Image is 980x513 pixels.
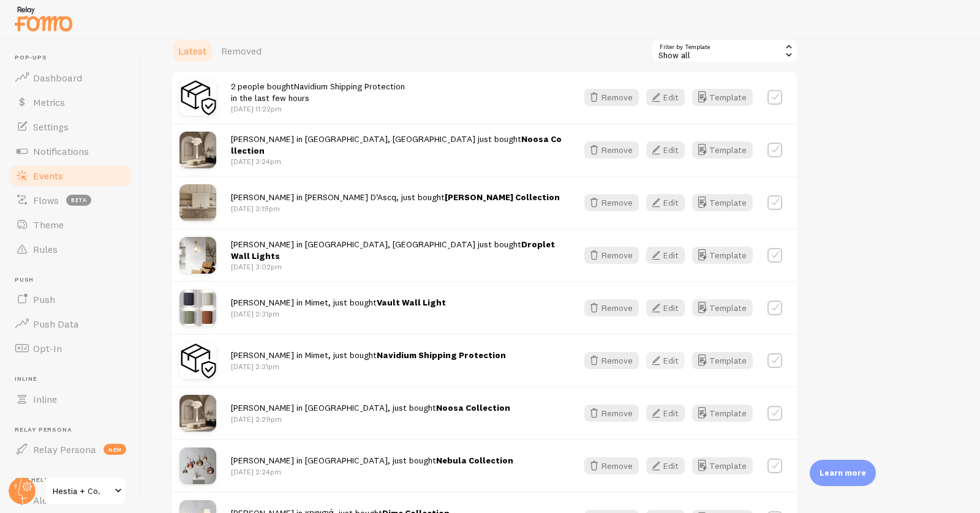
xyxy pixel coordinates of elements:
span: Metrics [33,96,65,108]
span: Relay Persona [15,426,134,434]
button: Edit [646,299,685,316]
span: Hestia + Co. [53,484,111,498]
a: Push [7,287,134,312]
button: Template [692,141,753,159]
span: Push Data [33,318,79,330]
p: [DATE] 11:22pm [231,103,405,114]
div: Learn more [810,460,876,486]
button: Template [692,457,753,474]
a: Edit [646,352,692,369]
a: Navidium Shipping Protection [377,350,506,361]
a: Vault Wall Light [377,297,446,308]
a: [PERSON_NAME] Collection [445,192,560,203]
span: Relay Persona [33,443,96,455]
span: [PERSON_NAME] in [PERSON_NAME] D’Ascq, just bought [231,192,560,203]
a: Droplet Wall Lights [231,239,555,261]
a: Noosa Collection [436,402,510,413]
button: Template [692,194,753,211]
a: Edit [646,299,692,316]
a: Hestia + Co. [44,476,127,506]
span: Push [33,293,55,305]
span: [PERSON_NAME] in [GEOGRAPHIC_DATA], just bought [231,402,510,413]
button: Remove [584,299,639,316]
span: Removed [221,45,262,57]
a: Edit [646,457,692,474]
button: Edit [646,141,685,159]
a: Metrics [7,90,134,114]
p: [DATE] 3:02pm [231,261,562,272]
p: [DATE] 2:31pm [231,361,506,372]
span: Events [33,170,63,182]
button: Remove [584,457,639,474]
button: Template [692,405,753,422]
a: Nebula Collection [436,455,513,466]
span: Latest [178,45,206,57]
button: Edit [646,352,685,369]
span: Notifications [33,145,89,157]
img: dumont-collection-397047_small.jpg [179,184,216,221]
p: [DATE] 3:24pm [231,156,562,167]
button: Remove [584,405,639,422]
span: Inline [33,393,57,405]
a: Template [692,352,753,369]
button: Remove [584,352,639,369]
a: Navidium Shipping Protection [294,81,405,92]
img: navidium-shipping-protection-986021_small.png [179,342,216,379]
a: Theme [7,212,134,237]
button: Edit [646,194,685,211]
p: [DATE] 2:31pm [231,309,446,319]
a: Flows beta [7,188,134,212]
a: Edit [646,141,692,159]
span: Opt-In [33,342,62,354]
span: Inline [15,375,134,383]
a: Edit [646,405,692,422]
a: Notifications [7,139,134,163]
a: Inline [7,387,134,411]
p: [DATE] 2:24pm [231,466,513,477]
a: Edit [646,89,692,106]
img: Meta_11_small.png [179,132,216,168]
a: Noosa Collection [231,133,562,156]
button: Remove [584,194,639,211]
a: Opt-In [7,336,134,361]
a: Latest [171,39,214,63]
a: Rules [7,237,134,261]
p: Learn more [820,467,866,479]
button: Edit [646,89,685,106]
button: Template [692,299,753,316]
img: navidium-shipping-protection-986021_small.png [179,79,216,116]
a: Edit [646,194,692,211]
img: fomo-relay-logo-orange.svg [13,3,74,34]
span: [PERSON_NAME] in Mimet, just bought [231,350,506,361]
div: Show all [651,39,798,63]
span: Dashboard [33,72,82,84]
button: Remove [584,141,639,159]
span: Theme [33,219,64,231]
img: vault-wall-light-935436.webp [179,290,216,326]
a: Push Data [7,312,134,336]
p: [DATE] 3:19pm [231,203,560,214]
span: [PERSON_NAME] in [GEOGRAPHIC_DATA], [GEOGRAPHIC_DATA] just bought [231,239,555,261]
img: Meta_11_small.png [179,395,216,432]
button: Remove [584,247,639,264]
span: Settings [33,121,69,133]
span: Rules [33,243,58,255]
button: Template [692,89,753,106]
button: Edit [646,247,685,264]
a: Relay Persona new [7,437,134,462]
button: Remove [584,89,639,106]
p: [DATE] 2:29pm [231,414,510,424]
a: Removed [214,39,269,63]
span: [PERSON_NAME] in Mimet, just bought [231,297,446,308]
img: nebula-collection-747829.webp [179,447,216,484]
button: Edit [646,405,685,422]
button: Template [692,247,753,264]
span: [PERSON_NAME] in [GEOGRAPHIC_DATA], [GEOGRAPHIC_DATA] just bought [231,133,562,156]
